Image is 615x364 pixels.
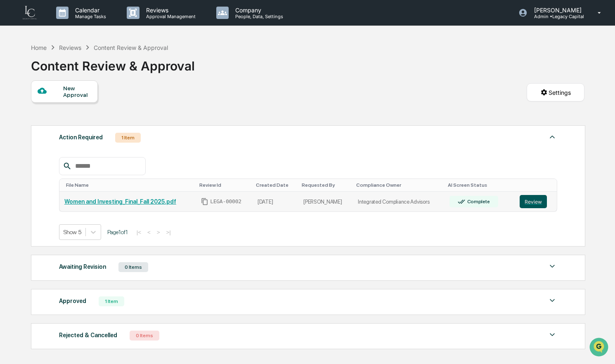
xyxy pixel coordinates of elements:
[58,139,100,146] a: Powered byPylon
[547,261,557,271] img: caret
[17,104,53,112] span: Preclearance
[28,71,104,78] div: We're available if you need us!
[60,105,66,111] div: 🗄️
[130,331,159,341] div: 0 Items
[28,63,135,71] div: Start new chat
[99,296,124,306] div: 1 Item
[527,7,586,14] p: [PERSON_NAME]
[64,198,176,205] a: Women and Investing_Final_Fall 2025.pdf
[140,7,200,14] p: Reviews
[118,262,148,272] div: 0 Items
[8,120,15,127] div: 🔎
[63,85,91,98] div: New Approval
[5,116,55,131] a: 🔎Data Lookup
[8,17,150,31] p: How can we help?
[140,14,200,19] p: Approval Management
[59,296,86,306] div: Approved
[5,101,57,115] a: 🖐️Preclearance
[520,195,547,208] button: Review
[210,198,241,205] span: LEGA-00002
[94,44,168,51] div: Content Review & Approval
[356,182,441,188] div: Toggle SortBy
[31,52,195,73] div: Content Review & Approval
[547,132,557,142] img: caret
[448,182,512,188] div: Toggle SortBy
[527,83,584,101] button: Settings
[547,296,557,305] img: caret
[589,337,611,359] iframe: Open customer support
[298,192,353,212] td: [PERSON_NAME]
[8,105,15,111] div: 🖐️
[82,140,100,146] span: Pylon
[145,229,153,236] button: <
[8,63,23,78] img: 1746055101610-c473b297-6a78-478c-a979-82029cc54cd1
[59,132,103,143] div: Action Required
[59,330,117,341] div: Rejected & Cancelled
[256,182,295,188] div: Toggle SortBy
[66,182,193,188] div: Toggle SortBy
[302,182,350,188] div: Toggle SortBy
[253,192,298,212] td: [DATE]
[199,182,249,188] div: Toggle SortBy
[201,198,208,205] span: Copy Id
[107,229,128,235] span: Page 1 of 1
[69,7,110,14] p: Calendar
[69,14,110,19] p: Manage Tasks
[59,44,81,51] div: Reviews
[521,182,553,188] div: Toggle SortBy
[20,5,40,21] img: logo
[466,199,490,204] div: Complete
[154,229,163,236] button: >
[547,330,557,340] img: caret
[527,14,586,19] p: Admin • Legacy Capital
[115,133,141,143] div: 1 Item
[164,229,173,236] button: >|
[140,66,150,75] button: Start new chat
[68,104,102,112] span: Attestations
[229,14,287,19] p: People, Data, Settings
[229,7,287,14] p: Company
[520,195,551,208] a: Review
[353,192,445,212] td: Integrated Compliance Advisors
[57,101,106,115] a: 🗄️Attestations
[134,229,144,236] button: |<
[59,261,106,272] div: Awaiting Revision
[17,120,52,128] span: Data Lookup
[31,44,47,51] div: Home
